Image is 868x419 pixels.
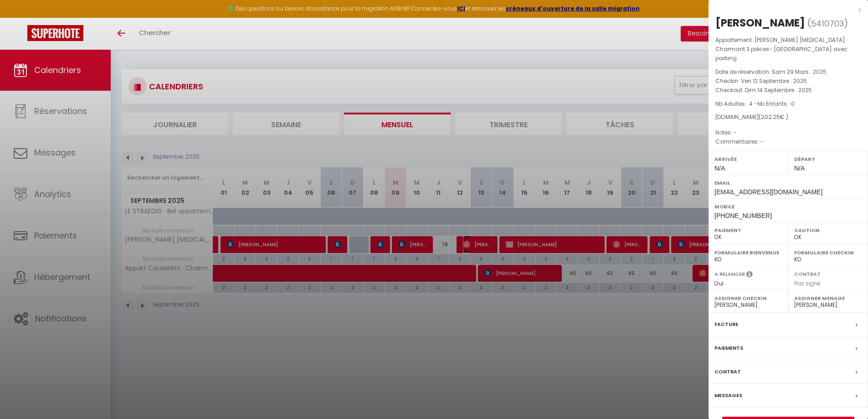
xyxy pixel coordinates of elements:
[715,77,861,86] p: Checkin :
[715,86,861,95] p: Checkout :
[714,178,862,187] label: Email
[807,17,848,30] span: ( )
[811,18,844,29] span: 5410703
[715,128,861,137] p: Notes :
[794,248,862,257] label: Formulaire Checkin
[794,270,821,276] label: Contrat
[794,279,821,287] span: Pas signé
[715,113,861,122] div: [DOMAIN_NAME]
[745,86,812,94] span: Dim 14 Septembre . 2025
[714,343,743,353] label: Paiements
[714,320,738,329] label: Facture
[741,77,807,85] span: Ven 12 Septembre . 2025
[759,113,788,121] span: ( € )
[715,36,847,62] span: [PERSON_NAME] [MEDICAL_DATA] · Charmant 3 pièces- [GEOGRAPHIC_DATA] avec parking
[761,113,780,121] span: 202.25
[714,367,741,377] label: Contrat
[714,294,782,303] label: Assigner Checkin
[7,4,35,31] button: Ouvrir le widget de chat LiveChat
[715,67,861,77] p: Date de réservation :
[760,138,764,145] span: -
[714,226,782,235] label: Paiement
[772,68,827,76] span: Sam 29 Mars . 2025
[794,155,862,164] label: Départ
[714,391,742,400] label: Messages
[714,202,862,211] label: Mobile
[757,100,795,108] span: Nb Enfants : 0
[709,5,861,16] div: x
[794,165,805,172] span: N/A
[714,188,822,196] span: [EMAIL_ADDRESS][DOMAIN_NAME]
[715,36,861,63] p: Appartement :
[794,294,862,303] label: Assigner Menage
[715,137,861,146] p: Commentaires :
[746,270,753,280] i: Sélectionner OUI si vous souhaiter envoyer les séquences de messages post-checkout
[714,248,782,257] label: Formulaire Bienvenue
[714,212,772,219] span: [PHONE_NUMBER]
[714,270,745,278] label: A relancer
[734,129,737,136] span: -
[715,100,795,108] span: Nb Adultes : 4 -
[714,155,782,164] label: Arrivée
[794,226,862,235] label: Caution
[714,165,725,172] span: N/A
[715,16,805,30] div: [PERSON_NAME]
